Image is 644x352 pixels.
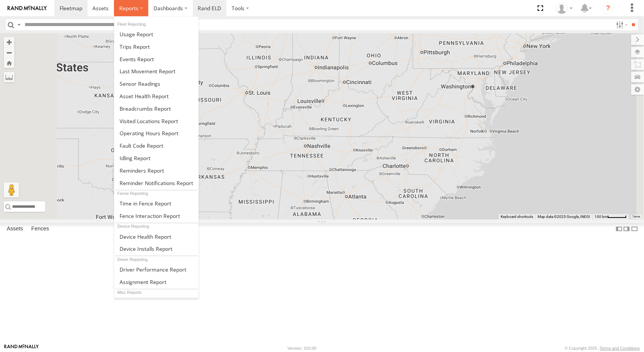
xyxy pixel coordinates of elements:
[114,230,198,243] a: Device Health Report
[114,276,198,288] a: Assignment Report
[553,3,575,14] div: Frederick Green
[4,58,14,68] button: Zoom Home
[602,2,614,14] i: ?
[114,28,198,40] a: Usage Report
[16,19,22,30] label: Search Query
[114,139,198,152] a: Fault Code Report
[287,346,316,350] div: Version: 310.00
[538,215,590,219] span: Map data ©2025 Google, INEGI
[114,177,198,189] a: Service Reminder Notifications Report
[28,224,53,234] label: Fences
[114,242,198,255] a: Device Installs Report
[114,77,198,90] a: Sensor Readings
[615,223,623,234] label: Dock Summary Table to the Left
[114,102,198,115] a: Breadcrumbs Report
[565,346,640,350] div: © Copyright 2025 -
[114,53,198,65] a: Full Events Report
[623,223,630,234] label: Dock Summary Table to the Right
[595,215,607,219] span: 100 km
[613,19,629,30] label: Search Filter Options
[631,84,644,95] label: Map Settings
[4,182,19,198] button: Drag Pegman onto the map to open Street View
[114,65,198,77] a: Last Movement Report
[114,164,198,177] a: Reminders Report
[501,214,533,219] button: Keyboard shortcuts
[114,40,198,53] a: Trips Report
[114,127,198,139] a: Asset Operating Hours Report
[114,90,198,102] a: Asset Health Report
[600,346,640,350] a: Terms and Conditions
[4,37,14,47] button: Zoom in
[114,197,198,210] a: Time in Fences Report
[631,223,638,234] label: Hide Summary Table
[114,152,198,164] a: Idling Report
[8,6,47,11] img: rand-logo.svg
[592,214,629,219] button: Map Scale: 100 km per 47 pixels
[114,263,198,276] a: Driver Performance Report
[4,344,39,352] a: Visit our Website
[114,115,198,127] a: Visited Locations Report
[114,296,198,309] a: Scheduled Reports
[4,72,14,82] label: Measure
[4,47,14,58] button: Zoom out
[633,215,641,218] a: Terms (opens in new tab)
[114,210,198,222] a: Fence Interaction Report
[3,224,27,234] label: Assets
